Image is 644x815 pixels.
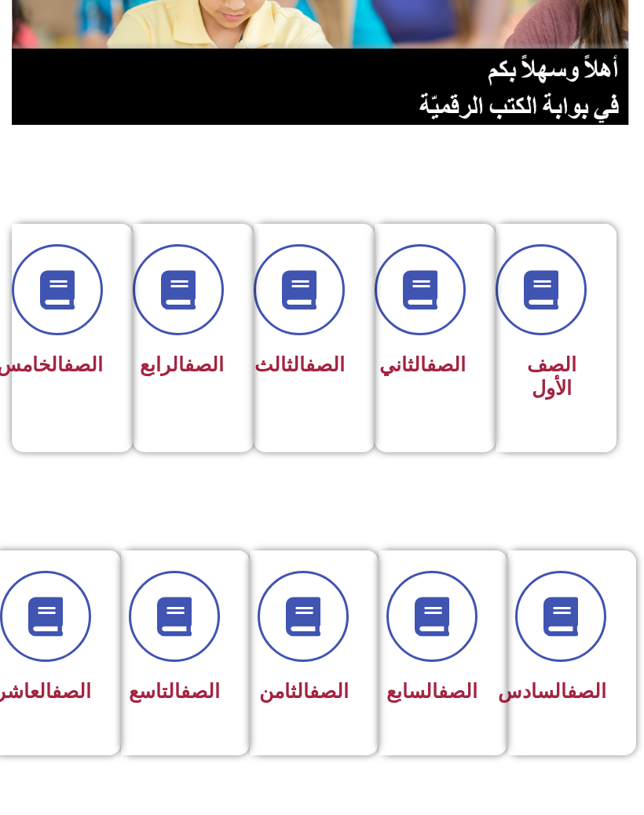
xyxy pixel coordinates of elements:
[129,680,220,703] span: التاسع
[567,680,606,703] a: الصف
[140,353,224,376] span: الرابع
[185,353,224,376] a: الصف
[426,353,466,376] a: الصف
[498,680,606,703] span: السادس
[379,353,466,376] span: الثاني
[181,680,220,703] a: الصف
[309,680,349,703] a: الصف
[254,353,345,376] span: الثالث
[64,353,103,376] a: الصف
[438,680,478,703] a: الصف
[386,680,478,703] span: السابع
[527,353,576,400] span: الصف الأول
[52,680,91,703] a: الصف
[259,680,349,703] span: الثامن
[306,353,345,376] a: الصف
